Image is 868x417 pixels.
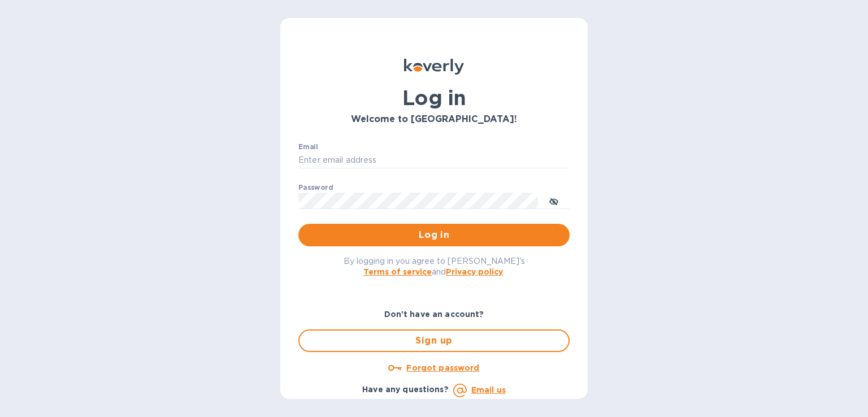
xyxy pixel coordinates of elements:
[363,267,432,276] a: Terms of service
[298,184,333,191] label: Password
[446,267,503,276] a: Privacy policy
[298,86,570,110] h1: Log in
[344,257,525,276] span: By logging in you agree to [PERSON_NAME]'s and .
[298,114,570,125] h3: Welcome to [GEOGRAPHIC_DATA]!
[542,189,565,212] button: toggle password visibility
[404,59,464,75] img: Koverly
[384,310,484,319] b: Don't have an account?
[307,228,561,242] span: Log in
[309,334,559,347] span: Sign up
[362,385,449,394] b: Have any questions?
[471,385,506,394] a: Email us
[298,329,570,352] button: Sign up
[298,144,318,150] label: Email
[406,363,479,372] u: Forgot password
[298,152,570,169] input: Enter email address
[298,224,570,246] button: Log in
